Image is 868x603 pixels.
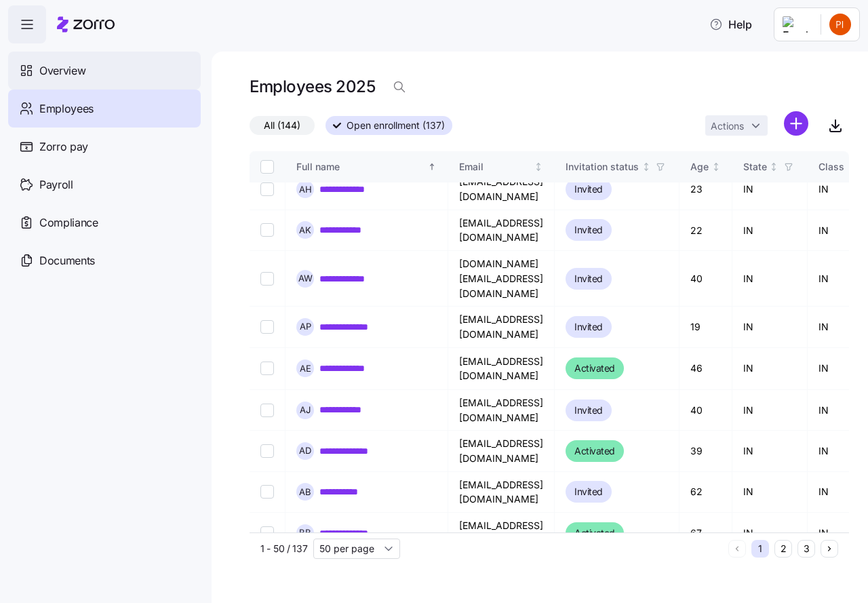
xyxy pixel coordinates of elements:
[711,162,721,172] div: Not sorted
[299,446,311,455] span: A D
[705,115,768,136] button: Actions
[698,11,763,38] button: Help
[347,117,445,134] span: Open enrollment (137)
[732,210,808,251] td: IN
[679,348,732,390] td: 46
[300,406,311,414] span: A J
[260,542,308,556] span: 1 - 50 / 137
[574,271,603,287] span: Invited
[679,210,732,251] td: 22
[679,307,732,347] td: 19
[39,252,95,269] span: Documents
[300,364,311,373] span: A E
[427,162,437,172] div: Sorted ascending
[459,159,532,174] div: Email
[260,404,274,417] input: Select record 16
[732,513,808,553] td: IN
[8,203,201,241] a: Compliance
[732,251,808,307] td: IN
[8,52,201,90] a: Overview
[679,151,732,182] th: AgeNot sorted
[448,169,555,210] td: [EMAIL_ADDRESS][DOMAIN_NAME]
[574,443,615,459] span: Activated
[448,431,555,471] td: [EMAIL_ADDRESS][DOMAIN_NAME]
[818,159,844,174] div: Class
[260,272,274,286] input: Select record 13
[448,210,555,251] td: [EMAIL_ADDRESS][DOMAIN_NAME]
[298,274,313,283] span: A W
[690,159,709,174] div: Age
[743,159,767,174] div: State
[574,181,603,197] span: Invited
[732,151,808,182] th: StateNot sorted
[679,513,732,553] td: 67
[679,251,732,307] td: 40
[260,320,274,334] input: Select record 14
[250,76,375,97] h1: Employees 2025
[732,169,808,210] td: IN
[260,485,274,499] input: Select record 18
[299,185,312,194] span: A H
[300,322,311,331] span: A P
[299,226,311,235] span: A K
[8,90,201,128] a: Employees
[39,100,94,117] span: Employees
[679,431,732,471] td: 39
[448,151,555,182] th: EmailNot sorted
[709,16,752,33] span: Help
[642,162,651,172] div: Not sorted
[679,472,732,513] td: 62
[783,16,810,33] img: Employer logo
[732,348,808,390] td: IN
[751,540,769,558] button: 1
[534,162,543,172] div: Not sorted
[566,159,639,174] div: Invitation status
[732,431,808,471] td: IN
[574,402,603,419] span: Invited
[448,472,555,513] td: [EMAIL_ADDRESS][DOMAIN_NAME]
[574,525,615,541] span: Activated
[260,444,274,458] input: Select record 17
[574,319,603,335] span: Invited
[8,128,201,166] a: Zorro pay
[448,307,555,347] td: [EMAIL_ADDRESS][DOMAIN_NAME]
[797,540,815,558] button: 3
[299,528,311,537] span: B B
[774,540,792,558] button: 2
[732,390,808,431] td: IN
[574,222,603,238] span: Invited
[679,169,732,210] td: 23
[829,14,851,35] img: 24d6825ccf4887a4818050cadfd93e6d
[39,176,73,193] span: Payroll
[260,182,274,196] input: Select record 11
[784,111,808,136] svg: add icon
[260,362,274,375] input: Select record 15
[296,159,425,174] div: Full name
[260,526,274,540] input: Select record 19
[728,540,746,558] button: Previous page
[260,223,274,237] input: Select record 12
[769,162,778,172] div: Not sorted
[821,540,838,558] button: Next page
[39,214,98,231] span: Compliance
[679,390,732,431] td: 40
[448,251,555,307] td: [DOMAIN_NAME][EMAIL_ADDRESS][DOMAIN_NAME]
[299,488,311,497] span: A B
[285,151,448,182] th: Full nameSorted ascending
[574,360,615,376] span: Activated
[846,162,856,172] div: Not sorted
[711,121,744,131] span: Actions
[448,513,555,553] td: [EMAIL_ADDRESS][DOMAIN_NAME]
[574,484,603,500] span: Invited
[260,160,274,174] input: Select all records
[39,62,85,79] span: Overview
[448,390,555,431] td: [EMAIL_ADDRESS][DOMAIN_NAME]
[448,348,555,390] td: [EMAIL_ADDRESS][DOMAIN_NAME]
[732,472,808,513] td: IN
[39,138,88,155] span: Zorro pay
[555,151,679,182] th: Invitation statusNot sorted
[8,241,201,279] a: Documents
[8,166,201,203] a: Payroll
[732,307,808,347] td: IN
[264,117,300,134] span: All (144)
